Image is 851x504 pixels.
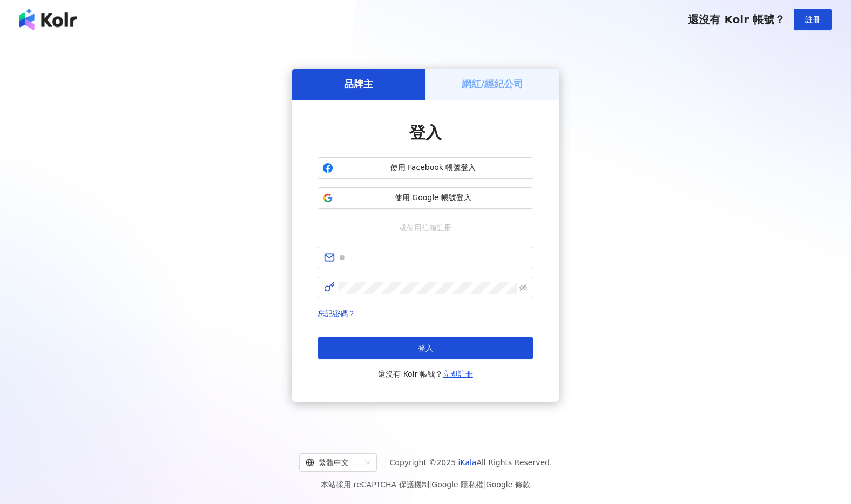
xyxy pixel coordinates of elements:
[409,123,442,142] span: 登入
[429,480,432,489] span: |
[318,187,533,209] button: 使用 Google 帳號登入
[483,480,486,489] span: |
[306,454,361,471] div: 繁體中文
[318,309,355,318] a: 忘記密碼？
[418,344,433,352] span: 登入
[318,157,533,179] button: 使用 Facebook 帳號登入
[344,77,373,91] h5: 品牌主
[688,13,785,26] span: 還沒有 Kolr 帳號？
[321,478,530,491] span: 本站採用 reCAPTCHA 保護機制
[519,284,527,291] span: eye-invisible
[794,9,832,30] button: 註冊
[391,222,460,234] span: 或使用信箱註冊
[443,370,473,378] a: 立即註冊
[318,337,533,359] button: 登入
[462,77,524,91] h5: 網紅/經紀公司
[486,480,530,489] a: Google 條款
[390,456,552,469] span: Copyright © 2025 All Rights Reserved.
[458,458,477,467] a: iKala
[431,480,483,489] a: Google 隱私權
[378,367,473,380] span: 還沒有 Kolr 帳號？
[337,162,529,173] span: 使用 Facebook 帳號登入
[337,193,529,203] span: 使用 Google 帳號登入
[19,9,77,30] img: logo
[805,15,820,24] span: 註冊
